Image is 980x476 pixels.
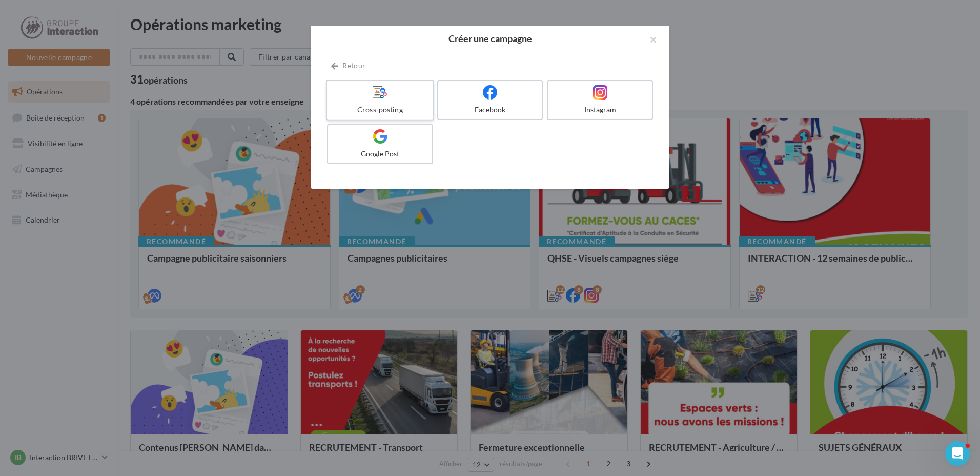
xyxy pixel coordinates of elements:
[331,105,428,115] div: Cross-posting
[332,149,428,159] div: Google Post
[552,105,648,115] div: Instagram
[945,441,970,466] iframe: Intercom live chat
[327,60,370,72] button: Retour
[327,34,653,43] h2: Créer une campagne
[442,105,538,115] div: Facebook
